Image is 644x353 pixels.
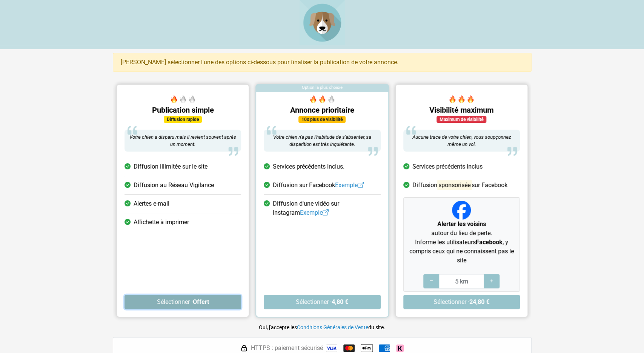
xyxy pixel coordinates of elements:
[452,201,471,220] img: Facebook
[259,324,385,330] small: Oui, j'accepte les du site.
[273,162,344,171] span: Services précédents inclus.
[256,85,388,92] div: Option la plus choisie
[406,220,516,238] p: autour du lieu de perte.
[134,218,189,227] span: Affichette à imprimer
[273,134,371,147] span: Votre chien n'a pas l'habitude de s'absenter, sa disparition est très inquiétante.
[412,181,507,190] span: Diffusion sur Facebook
[343,344,355,352] img: Mastercard
[437,220,486,228] strong: Alerter les voisins
[379,344,390,352] img: American Express
[264,105,380,115] h5: Annonce prioritaire
[297,324,368,330] a: Conditions Générales de Vente
[412,162,482,171] span: Services précédents inclus
[335,181,364,189] a: Exemple
[251,344,323,353] span: HTTPS : paiement sécurisé
[326,344,337,352] img: Visa
[403,105,520,115] h5: Visibilité maximum
[403,295,520,309] button: Sélectionner ·24,80 €
[192,298,209,305] strong: Offert
[475,238,502,246] strong: Facebook
[240,344,248,352] img: HTTPS : paiement sécurisé
[300,209,329,216] a: Exemple
[264,295,380,309] button: Sélectionner ·4,80 €
[164,116,202,123] div: Diffusion rapide
[396,344,404,352] img: Klarna
[124,295,241,309] button: Sélectionner ·Offert
[129,134,236,147] span: Votre chien a disparu mais il revient souvent après un moment.
[273,181,364,190] span: Diffusion sur Facebook
[437,116,486,123] div: Maximum de visibilité
[134,199,169,208] span: Alertes e-mail
[469,298,489,305] strong: 24,80 €
[437,180,471,190] mark: sponsorisée
[134,181,214,190] span: Diffusion au Réseau Vigilance
[412,134,510,147] span: Aucune trace de votre chien, vous soupçonnez même un vol.
[406,238,516,265] p: Informe les utilisateurs , y compris ceux qui ne connaissent pas le site
[134,162,207,171] span: Diffusion illimitée sur le site
[298,116,346,123] div: 10x plus de visibilité
[113,53,532,72] div: [PERSON_NAME] sélectionner l'une des options ci-dessous pour finaliser la publication de votre an...
[124,105,241,115] h5: Publication simple
[332,298,348,305] strong: 4,80 €
[273,199,380,217] span: Diffusion d'une vidéo sur Instagram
